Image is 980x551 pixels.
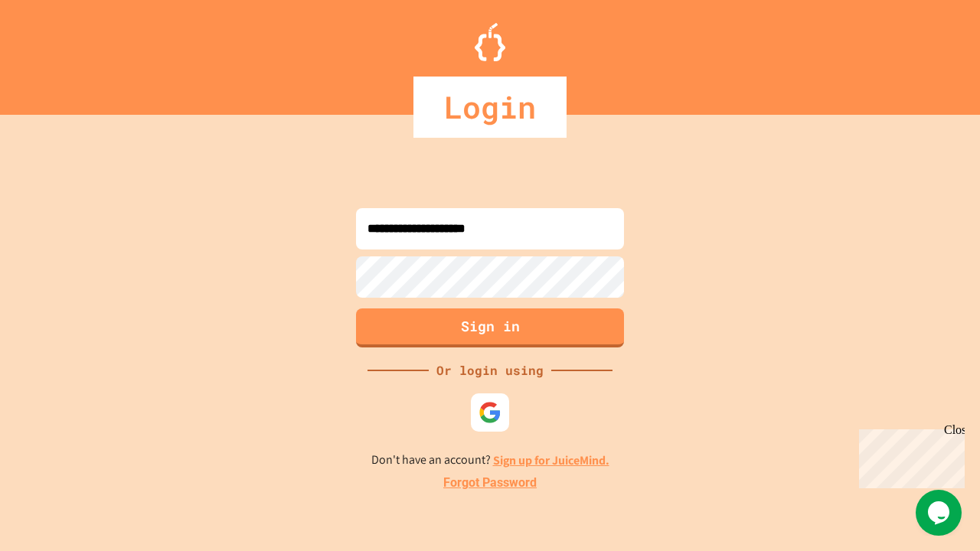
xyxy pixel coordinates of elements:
iframe: chat widget [853,423,965,488]
a: Forgot Password [443,474,537,492]
div: Or login using [429,361,551,380]
a: Sign up for JuiceMind. [493,452,609,468]
p: Don't have an account? [371,451,609,470]
button: Sign in [356,308,624,347]
div: Chat with us now!Close [6,6,106,97]
img: Logo.svg [475,23,505,61]
iframe: chat widget [916,490,965,536]
div: Login [413,77,567,138]
img: google-icon.svg [479,401,501,424]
